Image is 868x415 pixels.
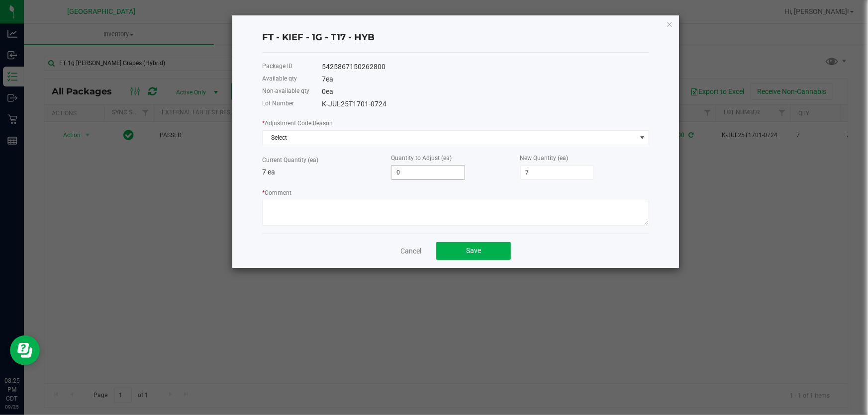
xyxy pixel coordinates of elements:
[521,166,594,179] input: 0
[322,74,649,84] div: 7
[10,335,40,365] iframe: Resource center
[262,188,291,197] label: Comment
[262,31,649,44] h4: FT - KIEF - 1G - T17 - HYB
[466,247,481,254] span: Save
[262,86,309,95] label: Non-available qty
[263,131,636,145] span: Select
[322,62,649,72] div: 5425867150262800
[262,62,292,71] label: Package ID
[322,86,649,97] div: 0
[326,87,333,95] span: ea
[391,154,452,163] label: Quantity to Adjust (ea)
[326,75,333,83] span: ea
[262,119,333,128] label: Adjustment Code Reason
[400,246,421,256] a: Cancel
[262,74,297,83] label: Available qty
[262,167,391,177] p: 7 ea
[520,154,569,163] label: New Quantity (ea)
[262,156,318,165] label: Current Quantity (ea)
[436,242,511,260] button: Save
[322,99,649,109] div: K-JUL25T1701-0724
[391,166,465,179] input: 0
[262,99,294,108] label: Lot Number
